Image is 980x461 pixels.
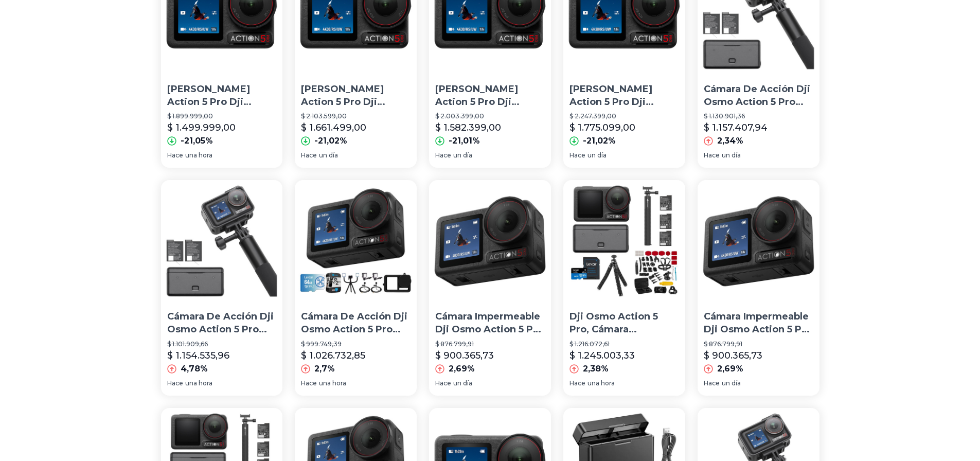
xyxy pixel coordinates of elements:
span: Hace [301,151,317,159]
span: un día [722,379,741,387]
span: Hace [167,379,183,387]
p: Cámara Impermeable Dji Osmo Action 5 Pro 4k/120 Fps Con Stab [704,310,813,336]
p: $ 1.154.535,96 [167,348,229,363]
p: Cámara De Acción Dji Osmo Action 5 Pro Con Paquete De Acceso [301,310,411,336]
p: $ 1.026.732,85 [301,348,365,363]
p: Cámara De Acción Dji Osmo Action 5 Pro Adventure 4k 12h Bate [704,83,813,109]
img: Cámara Impermeable Dji Osmo Action 5 Pro 4k/120 Fps Con Stab [429,180,551,302]
p: $ 1.157.407,94 [704,120,768,135]
span: Hace [569,151,585,159]
p: [PERSON_NAME] Action 5 Pro Dji Adventure Combo Modo Supernoche [301,83,411,109]
p: 2,69% [449,363,475,375]
p: -21,02% [583,135,616,147]
span: Hace [569,379,585,387]
img: Cámara De Acción Dji Osmo Action 5 Pro Adventure 4k 12h Bate [161,180,283,302]
p: -21,05% [181,135,213,147]
p: $ 2.103.599,00 [301,112,411,120]
span: Hace [704,379,720,387]
p: 2,7% [314,363,335,375]
a: Cámara Impermeable Dji Osmo Action 5 Pro 4k/120 Fps Con StabCámara Impermeable Dji Osmo Action 5 ... [698,180,819,395]
img: Cámara De Acción Dji Osmo Action 5 Pro Con Paquete De Acceso [295,180,417,302]
a: Cámara De Acción Dji Osmo Action 5 Pro Adventure 4k 12h BateCámara De Acción Dji Osmo Action 5 Pr... [161,180,283,395]
p: 2,38% [583,363,609,375]
p: $ 1.245.003,33 [569,348,635,363]
a: Dji Osmo Action 5 Pro, Cámara Impermeable Con Doble Oled TouDji Osmo Action 5 Pro, Cámara Imperme... [563,180,685,395]
a: Cámara Impermeable Dji Osmo Action 5 Pro 4k/120 Fps Con StabCámara Impermeable Dji Osmo Action 5 ... [429,180,551,395]
p: [PERSON_NAME] Action 5 Pro Dji Adventure Combo Sumergible 20mt [569,83,679,109]
p: 2,69% [717,363,743,375]
p: $ 1.775.099,00 [569,120,635,135]
span: una hora [185,379,212,387]
p: $ 2.247.399,00 [569,112,679,120]
img: Cámara Impermeable Dji Osmo Action 5 Pro 4k/120 Fps Con Stab [698,180,819,302]
span: un día [319,151,338,159]
p: [PERSON_NAME] Action 5 Pro Dji Adventure Combo Deporte 4k [167,83,277,109]
p: $ 876.799,91 [704,340,813,348]
p: $ 1.499.999,00 [167,120,236,135]
p: Dji Osmo Action 5 Pro, Cámara Impermeable Con Doble Oled Tou [569,310,679,336]
img: Dji Osmo Action 5 Pro, Cámara Impermeable Con Doble Oled Tou [563,180,685,302]
p: -21,02% [314,135,347,147]
span: Hace [435,151,451,159]
p: $ 1.216.072,61 [569,340,679,348]
span: un día [453,151,472,159]
p: 4,78% [181,363,208,375]
p: 2,34% [717,135,743,147]
p: $ 999.749,39 [301,340,411,348]
p: -21,01% [449,135,480,147]
p: $ 2.003.399,00 [435,112,545,120]
a: Cámara De Acción Dji Osmo Action 5 Pro Con Paquete De AccesoCámara De Acción Dji Osmo Action 5 Pr... [295,180,417,395]
p: $ 1.661.499,00 [301,120,366,135]
span: un día [587,151,607,159]
p: $ 876.799,91 [435,340,545,348]
p: [PERSON_NAME] Action 5 Pro Dji Adventure Combo Pantalla Táctil [435,83,545,109]
p: $ 1.899.999,00 [167,112,277,120]
p: $ 900.365,73 [704,348,762,363]
p: $ 1.582.399,00 [435,120,501,135]
p: $ 900.365,73 [435,348,494,363]
span: Hace [704,151,720,159]
span: Hace [301,379,317,387]
span: una hora [587,379,615,387]
span: Hace [167,151,183,159]
p: Cámara De Acción Dji Osmo Action 5 Pro Adventure 4k 12h Bate [167,310,277,336]
p: Cámara Impermeable Dji Osmo Action 5 Pro 4k/120 Fps Con Stab [435,310,545,336]
span: una hora [319,379,346,387]
span: un día [722,151,741,159]
span: un día [453,379,472,387]
span: Hace [435,379,451,387]
p: $ 1.101.909,66 [167,340,277,348]
p: $ 1.130.901,36 [704,112,813,120]
span: una hora [185,151,212,159]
